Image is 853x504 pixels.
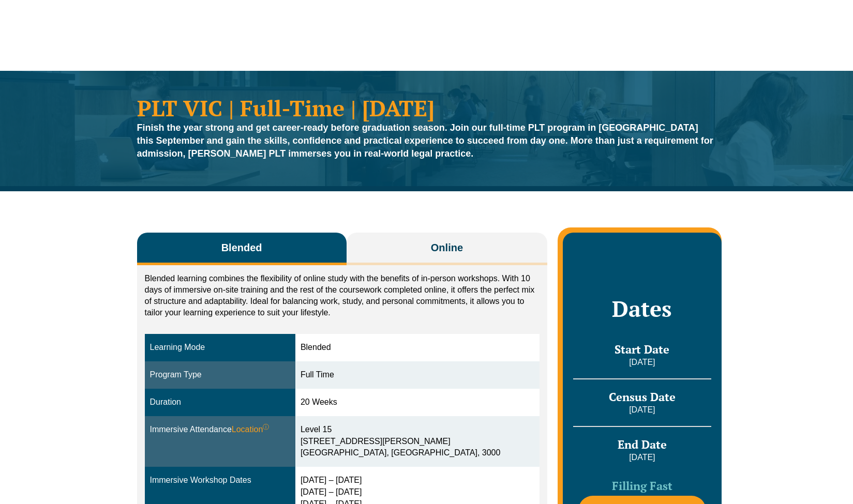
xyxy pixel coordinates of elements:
[573,452,711,463] p: [DATE]
[618,437,667,452] span: End Date
[150,342,290,354] div: Learning Mode
[573,357,711,368] p: [DATE]
[150,369,290,381] div: Program Type
[431,240,463,255] span: Online
[145,273,540,318] p: Blended learning combines the flexibility of online study with the benefits of in-person workshop...
[301,396,534,408] div: 20 Weeks
[150,396,290,408] div: Duration
[301,342,534,354] div: Blended
[612,478,672,493] span: Filling Fast
[137,97,716,119] h1: PLT VIC | Full-Time | [DATE]
[263,423,269,431] sup: ⓘ
[301,424,534,460] div: Level 15 [STREET_ADDRESS][PERSON_NAME] [GEOGRAPHIC_DATA], [GEOGRAPHIC_DATA], 3000
[573,404,711,416] p: [DATE]
[137,123,713,159] strong: Finish the year strong and get career-ready before graduation season. Join our full-time PLT prog...
[609,389,676,404] span: Census Date
[232,424,270,436] span: Location
[573,296,711,322] h2: Dates
[150,475,290,486] div: Immersive Workshop Dates
[221,240,262,255] span: Blended
[301,369,534,381] div: Full Time
[615,342,669,357] span: Start Date
[150,424,290,436] div: Immersive Attendance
